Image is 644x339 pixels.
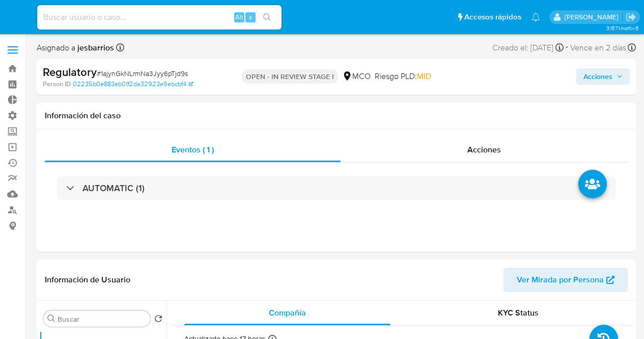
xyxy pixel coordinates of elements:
[73,80,193,89] a: 02235b0e883eb01f2da32923e9ebcbf4
[43,64,97,80] b: Regulatory
[172,144,214,155] span: Eventos ( 1 )
[82,182,145,194] h3: AUTOMATIC (1)
[97,68,188,79] span: # 1ajynGkNLrmNa3Jyy6pTjd9s
[43,80,71,89] b: Person ID
[467,144,501,155] span: Acciones
[375,71,431,82] span: Riesgo PLD:
[269,307,306,319] span: Compañía
[531,13,540,21] a: Notificaciones
[517,268,604,292] span: Ver Mirada por Persona
[257,10,277,24] button: search-icon
[570,42,626,54] span: Vence en 2 días
[37,11,282,24] input: Buscar usuario o caso...
[249,12,252,22] span: s
[342,71,371,82] div: MCO
[503,268,628,292] button: Ver Mirada por Persona
[492,41,564,55] div: Creado el: [DATE]
[417,70,431,82] span: MID
[47,315,55,323] button: Buscar
[583,68,612,85] span: Acciones
[576,68,630,85] button: Acciones
[498,307,539,319] span: KYC Status
[58,315,146,324] input: Buscar
[154,315,162,326] button: Volver al orden por defecto
[566,41,568,55] span: -
[235,12,243,22] span: Alt
[565,12,622,22] p: jesica.barrios@mercadolibre.com
[75,42,114,54] b: jesbarrios
[464,12,521,22] span: Accesos rápidos
[45,275,130,285] h1: Información de Usuario
[57,176,615,200] div: AUTOMATIC (1)
[242,69,338,84] p: OPEN - IN REVIEW STAGE I
[45,111,628,121] h1: Información del caso
[626,12,636,22] a: Salir
[37,42,114,54] span: Asignado a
